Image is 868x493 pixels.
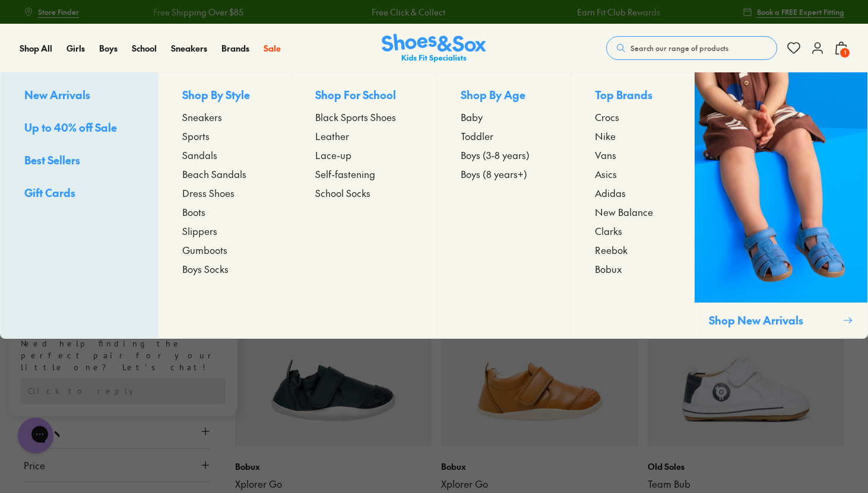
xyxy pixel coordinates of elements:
[595,243,670,257] a: Reebok
[606,36,777,60] button: Search our range of products
[182,148,267,162] a: Sandals
[648,250,845,447] a: Exclusive
[151,6,241,18] a: Free Shipping Over $85
[315,129,349,143] span: Leather
[24,119,134,138] a: Up to 40% off Sale
[235,478,432,491] a: Xplorer Go
[709,312,838,328] p: Shop New Arrivals
[315,110,396,124] span: Black Sports Shoes
[315,167,413,181] a: Self-fastening
[595,205,670,219] a: New Balance
[315,148,413,162] a: Lace-up
[66,42,85,54] span: Girls
[461,87,547,105] p: Shop By Age
[20,42,52,54] span: Shop All
[595,262,622,276] span: Bobux
[595,224,622,238] span: Clarks
[182,186,235,200] span: Dress Shoes
[694,72,867,338] a: Shop New Arrivals
[315,186,413,200] a: School Socks
[209,15,226,31] button: Dismiss campaign
[595,129,670,143] a: Nike
[182,167,246,181] span: Beach Sandals
[235,460,432,473] p: Bobux
[21,78,226,104] div: Reply to the campaigns
[24,185,75,200] span: Gift Cards
[182,87,267,105] p: Shop By Style
[182,129,267,143] a: Sports
[182,129,210,143] span: Sports
[66,42,85,55] a: Girls
[595,167,670,181] a: Asics
[595,186,670,200] a: Adidas
[839,47,851,59] span: 1
[461,110,483,124] span: Baby
[595,167,617,181] span: Asics
[21,37,226,73] div: Need help finding the perfect pair for your little one? Let’s chat!
[648,478,845,491] a: Team Bub
[182,224,217,238] span: Slippers
[20,42,52,55] a: Shop All
[99,42,118,55] a: Boys
[461,129,547,143] a: Toddler
[595,186,626,200] span: Adidas
[595,129,616,143] span: Nike
[182,167,267,181] a: Beach Sandals
[24,415,211,448] button: Colour
[461,167,547,181] a: Boys (8 years+)
[461,129,493,143] span: Toddler
[461,148,547,162] a: Boys (3-8 years)
[461,167,527,181] span: Boys (8 years+)
[461,110,547,124] a: Baby
[24,120,117,135] span: Up to 40% off Sale
[132,42,157,54] span: School
[24,152,80,167] span: Best Sellers
[24,185,134,203] a: Gift Cards
[595,262,670,276] a: Bobux
[441,478,638,491] a: Xplorer Go
[182,224,267,238] a: Slippers
[24,87,134,105] a: New Arrivals
[595,148,670,162] a: Vans
[461,148,530,162] span: Boys (3-8 years)
[21,14,40,33] img: Shoes logo
[834,35,848,61] button: 1
[182,262,229,276] span: Boys Socks
[171,42,207,55] a: Sneakers
[382,34,486,63] a: Shoes & Sox
[648,460,845,473] p: Old Soles
[9,14,237,73] div: Message from Shoes. Need help finding the perfect pair for your little one? Let’s chat!
[221,42,249,54] span: Brands
[595,224,670,238] a: Clarks
[24,152,134,170] a: Best Sellers
[182,110,267,124] a: Sneakers
[182,205,205,219] span: Boots
[132,42,157,55] a: School
[9,2,237,116] div: Campaign message
[315,129,413,143] a: Leather
[382,34,486,63] img: SNS_Logo_Responsive.svg
[182,205,267,219] a: Boots
[595,243,628,257] span: Reebok
[182,243,227,257] span: Gumboots
[171,42,207,54] span: Sneakers
[441,460,638,473] p: Bobux
[24,1,79,23] a: Store Finder
[264,42,281,54] span: Sale
[24,87,90,102] span: New Arrivals
[38,7,79,17] span: Store Finder
[315,148,351,162] span: Lace-up
[221,42,249,55] a: Brands
[315,186,370,200] span: School Socks
[182,110,222,124] span: Sneakers
[182,243,267,257] a: Gumboots
[182,262,267,276] a: Boys Socks
[575,6,658,18] a: Earn Fit Club Rewards
[45,17,91,29] h3: Shoes
[182,186,267,200] a: Dress Shoes
[743,1,844,23] a: Book a FREE Expert Fitting
[595,87,670,105] p: Top Brands
[595,148,616,162] span: Vans
[631,43,728,53] span: Search our range of products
